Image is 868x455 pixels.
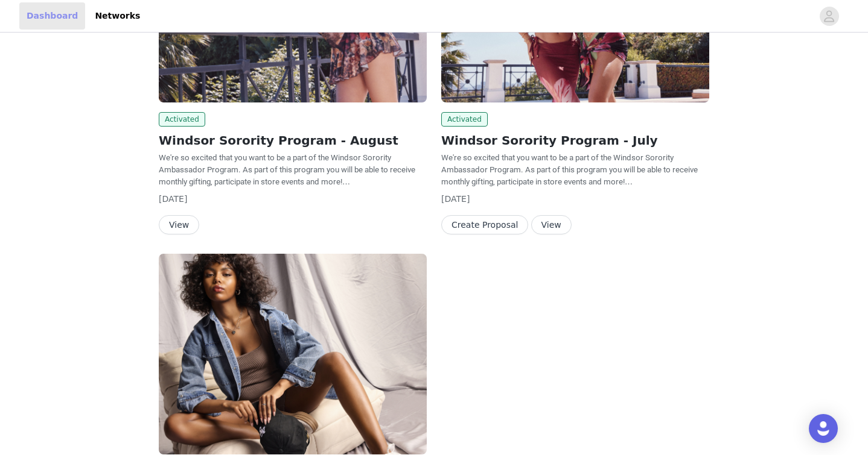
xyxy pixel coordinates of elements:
[441,194,470,204] span: [DATE]
[88,2,147,30] a: Networks
[159,254,427,454] img: Windsor
[441,153,698,186] span: We're so excited that you want to be a part of the Windsor Sorority Ambassador Program. As part o...
[823,7,835,26] div: avatar
[441,112,488,127] span: Activated
[159,112,205,127] span: Activated
[441,131,709,149] h2: Windsor Sorority Program - July
[159,221,199,230] a: View
[441,215,528,234] button: Create Proposal
[531,221,572,230] a: View
[531,215,572,234] button: View
[159,131,427,149] h2: Windsor Sorority Program - August
[809,414,838,443] div: Open Intercom Messenger
[159,194,187,204] span: [DATE]
[159,215,199,234] button: View
[19,2,85,30] a: Dashboard
[159,153,415,186] span: We're so excited that you want to be a part of the Windsor Sorority Ambassador Program. As part o...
